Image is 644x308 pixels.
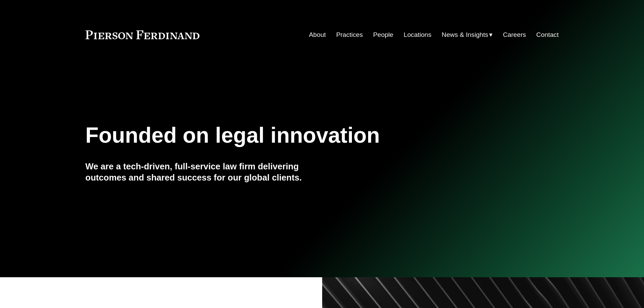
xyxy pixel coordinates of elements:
a: Careers [503,28,526,41]
a: About [309,28,326,41]
a: People [373,28,393,41]
span: News & Insights [442,29,488,41]
a: Locations [404,28,431,41]
a: folder dropdown [442,28,493,41]
a: Practices [336,28,363,41]
a: Contact [536,28,558,41]
h4: We are a tech-driven, full-service law firm delivering outcomes and shared success for our global... [86,161,322,183]
h1: Founded on legal innovation [86,123,480,148]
